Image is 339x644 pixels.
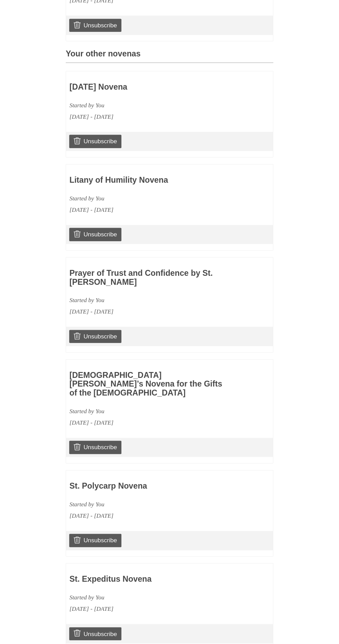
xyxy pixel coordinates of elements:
[70,371,229,398] h3: [DEMOGRAPHIC_DATA][PERSON_NAME]’s Novena for the Gifts of the [DEMOGRAPHIC_DATA]
[70,499,229,510] div: Started by You
[70,592,229,603] div: Started by You
[70,575,229,584] h3: St. Expeditus Novena
[70,603,229,615] div: [DATE] - [DATE]
[69,441,121,454] a: Unsubscribe
[69,330,121,343] a: Unsubscribe
[69,627,121,640] a: Unsubscribe
[70,269,229,287] h3: Prayer of Trust and Confidence by St. [PERSON_NAME]
[70,83,229,92] h3: [DATE] Novena
[70,417,229,428] div: [DATE] - [DATE]
[66,49,273,63] h3: Your other novenas
[70,204,229,216] div: [DATE] - [DATE]
[70,294,229,306] div: Started by You
[70,510,229,521] div: [DATE] - [DATE]
[70,100,229,111] div: Started by You
[69,534,121,547] a: Unsubscribe
[69,135,121,148] a: Unsubscribe
[69,228,121,241] a: Unsubscribe
[70,306,229,317] div: [DATE] - [DATE]
[70,482,229,491] h3: St. Polycarp Novena
[70,193,229,204] div: Started by You
[70,406,229,417] div: Started by You
[69,19,121,32] a: Unsubscribe
[70,111,229,123] div: [DATE] - [DATE]
[70,176,229,185] h3: Litany of Humility Novena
